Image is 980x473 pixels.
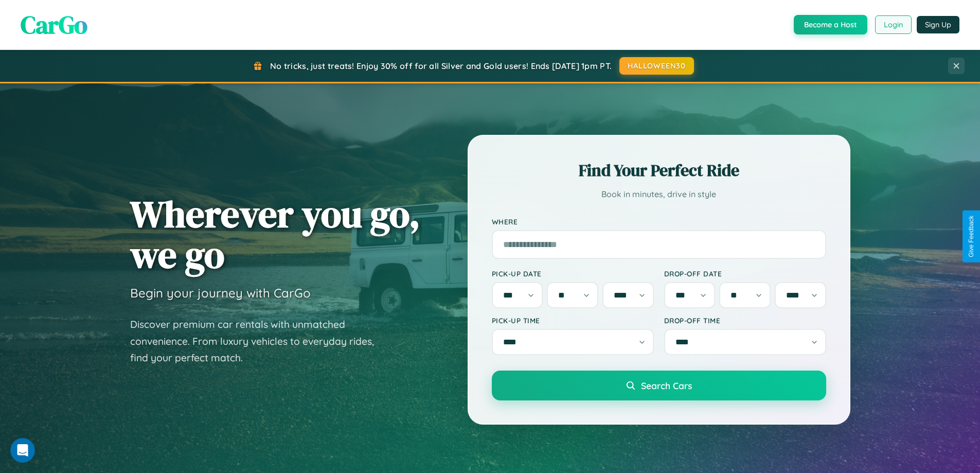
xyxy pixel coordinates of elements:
[21,8,87,42] span: CarGo
[917,16,959,33] button: Sign Up
[492,316,654,325] label: Pick-up Time
[492,159,826,182] h2: Find Your Perfect Ride
[619,57,694,75] button: HALLOWEEN30
[10,438,35,463] iframe: Intercom live chat
[130,285,311,301] h3: Begin your journey with CarGo
[130,194,420,275] h1: Wherever you go, we go
[794,15,867,34] button: Become a Host
[875,15,912,34] button: Login
[492,371,826,400] button: Search Cars
[492,269,654,278] label: Pick-up Date
[664,316,826,325] label: Drop-off Time
[664,269,826,278] label: Drop-off Date
[641,380,692,391] span: Search Cars
[492,217,826,226] label: Where
[968,216,975,257] div: Give Feedback
[270,61,612,71] span: No tricks, just treats! Enjoy 30% off for all Silver and Gold users! Ends [DATE] 1pm PT.
[492,187,826,202] p: Book in minutes, drive in style
[130,316,387,366] p: Discover premium car rentals with unmatched convenience. From luxury vehicles to everyday rides, ...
